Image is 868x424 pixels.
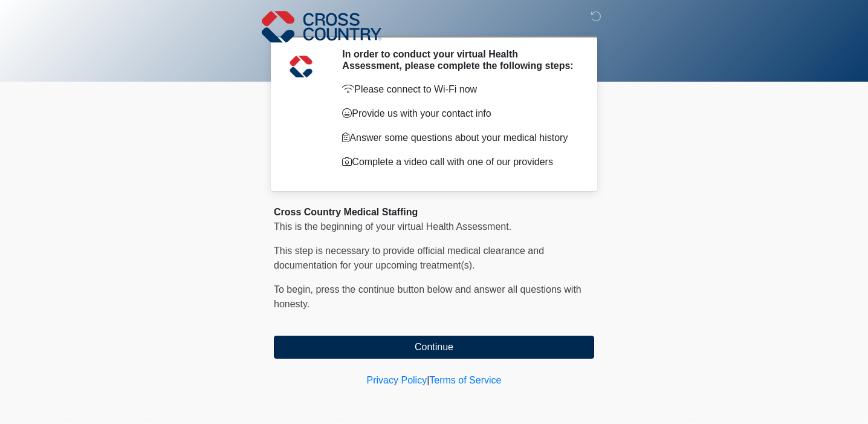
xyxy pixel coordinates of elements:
[274,246,544,270] span: This step is necessary to provide official medical clearance and documentation for your upcoming ...
[283,48,319,85] img: Agent Avatar
[342,155,576,169] p: Complete a video call with one of our providers
[342,131,576,145] p: Answer some questions about your medical history
[342,106,576,121] p: Provide us with your contact info
[429,375,501,385] a: Terms of Service
[274,284,581,309] span: To begin, ﻿﻿﻿﻿﻿﻿﻿﻿﻿﻿press the continue button below and answer all questions with honesty.
[427,375,429,385] a: |
[274,336,594,359] button: Continue
[262,9,381,44] img: Cross Country Logo
[274,205,594,220] div: Cross Country Medical Staffing
[342,82,576,97] p: Please connect to Wi-Fi now
[367,375,427,385] a: Privacy Policy
[342,48,576,71] h2: In order to conduct your virtual Health Assessment, please complete the following steps:
[274,221,511,232] span: This is the beginning of your virtual Health Assessment.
